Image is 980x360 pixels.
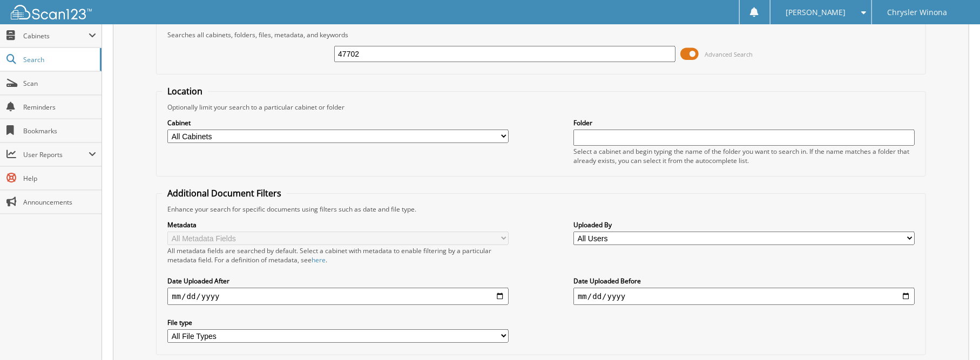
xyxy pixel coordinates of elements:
[162,103,920,112] div: Optionally limit your search to a particular cabinet or folder
[11,5,92,19] img: scan123-logo-white.svg
[23,126,96,135] span: Bookmarks
[162,187,287,199] legend: Additional Document Filters
[23,79,96,88] span: Scan
[786,9,846,16] span: [PERSON_NAME]
[887,9,947,16] span: Chrysler Winona
[705,50,753,58] span: Advanced Search
[23,198,96,207] span: Announcements
[167,276,509,286] label: Date Uploaded After
[312,255,326,264] a: here
[167,118,509,127] label: Cabinet
[573,220,915,229] label: Uploaded By
[573,147,915,165] div: Select a cabinet and begin typing the name of the folder you want to search in. If the name match...
[573,288,915,305] input: end
[23,31,89,40] span: Cabinets
[167,220,509,229] label: Metadata
[23,103,96,112] span: Reminders
[926,308,980,360] iframe: Chat Widget
[23,55,94,64] span: Search
[162,205,920,214] div: Enhance your search for specific documents using filters such as date and file type.
[167,246,509,264] div: All metadata fields are searched by default. Select a cabinet with metadata to enable filtering b...
[23,174,96,183] span: Help
[167,288,509,305] input: start
[162,30,920,39] div: Searches all cabinets, folders, files, metadata, and keywords
[573,276,915,286] label: Date Uploaded Before
[23,150,89,159] span: User Reports
[162,85,208,97] legend: Location
[573,118,915,127] label: Folder
[167,318,509,327] label: File type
